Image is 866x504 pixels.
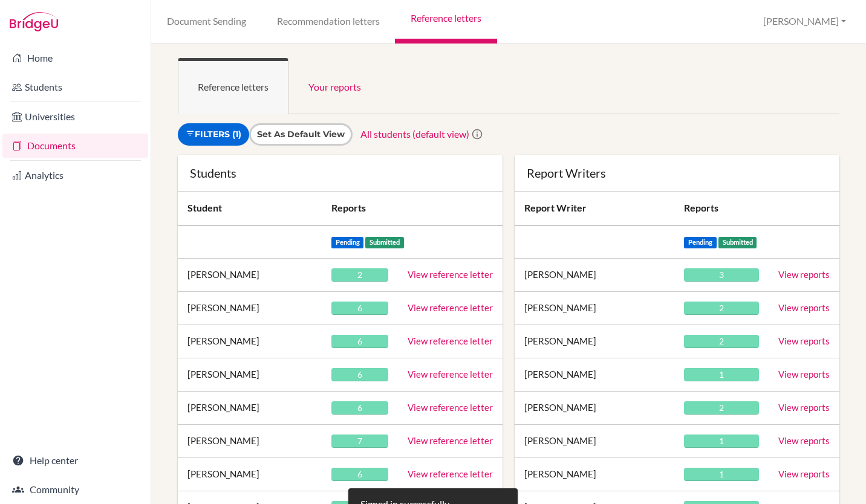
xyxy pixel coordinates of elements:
[515,358,674,392] td: [PERSON_NAME]
[778,302,830,313] a: View reports
[515,458,674,491] td: [PERSON_NAME]
[515,192,674,225] th: Report Writer
[684,237,717,248] span: Pending
[2,134,148,158] a: Documents
[515,425,674,458] td: [PERSON_NAME]
[178,192,322,225] th: Student
[331,368,388,381] div: 6
[331,468,388,481] div: 6
[2,448,148,473] a: Help center
[331,237,364,248] span: Pending
[178,358,322,392] td: [PERSON_NAME]
[408,369,493,380] a: View reference letter
[778,402,830,413] a: View reports
[515,259,674,292] td: [PERSON_NAME]
[178,392,322,425] td: [PERSON_NAME]
[2,477,148,502] a: Community
[178,292,322,325] td: [PERSON_NAME]
[331,302,388,315] div: 6
[408,435,493,446] a: View reference letter
[408,402,493,413] a: View reference letter
[178,58,288,114] a: Reference letters
[365,237,404,248] span: Submitted
[778,435,830,446] a: View reports
[408,302,493,313] a: View reference letter
[331,435,388,448] div: 7
[515,325,674,358] td: [PERSON_NAME]
[360,128,469,140] a: All students (default view)
[778,369,830,380] a: View reports
[684,468,759,481] div: 1
[778,269,830,280] a: View reports
[527,167,827,179] div: Report Writers
[257,128,345,141] input: Set as default view
[684,368,759,381] div: 1
[684,335,759,348] div: 2
[178,259,322,292] td: [PERSON_NAME]
[178,425,322,458] td: [PERSON_NAME]
[515,392,674,425] td: [PERSON_NAME]
[684,401,759,415] div: 2
[2,46,148,70] a: Home
[684,435,759,448] div: 1
[778,335,830,346] a: View reports
[178,458,322,491] td: [PERSON_NAME]
[2,75,148,99] a: Students
[2,105,148,129] a: Universities
[408,335,493,346] a: View reference letter
[322,192,503,225] th: Reports
[178,123,249,146] a: Filters (1)
[408,269,493,280] a: View reference letter
[684,302,759,315] div: 2
[758,10,851,33] button: [PERSON_NAME]
[288,58,381,114] a: Your reports
[190,167,490,179] div: Students
[515,292,674,325] td: [PERSON_NAME]
[331,335,388,348] div: 6
[718,237,757,248] span: Submitted
[178,325,322,358] td: [PERSON_NAME]
[684,268,759,282] div: 3
[408,468,493,479] a: View reference letter
[778,468,830,479] a: View reports
[331,401,388,415] div: 6
[10,12,58,31] img: Bridge-U
[2,163,148,187] a: Analytics
[674,192,769,225] th: Reports
[331,268,388,282] div: 2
